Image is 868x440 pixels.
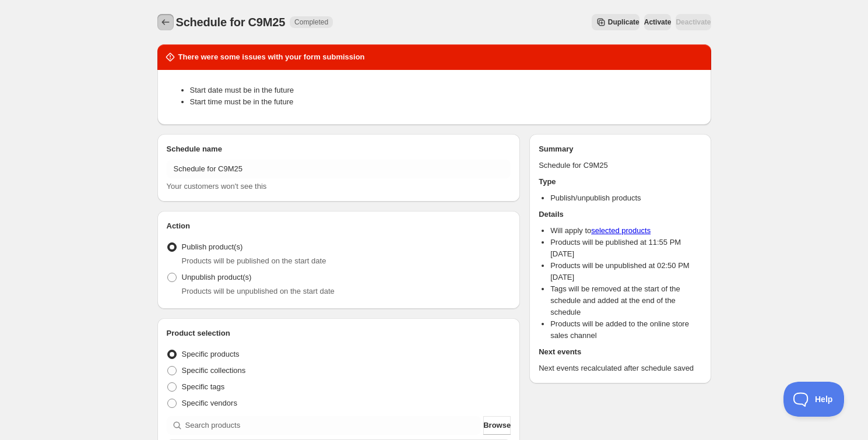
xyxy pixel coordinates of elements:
h2: Product selection [167,328,511,339]
span: Duplicate [608,17,639,27]
span: Your customers won't see this [167,182,267,191]
li: Start date must be in the future [190,85,702,96]
li: Start time must be in the future [190,96,702,108]
span: Specific collections [182,366,246,375]
h2: Type [539,176,701,188]
span: Specific vendors [182,399,237,407]
li: Tags will be removed at the start of the schedule and added at the end of the schedule [550,283,701,318]
span: Specific tags [182,382,225,391]
li: Publish/unpublish products [550,192,701,204]
span: Browse [483,420,511,431]
li: Products will be added to the online store sales channel [550,318,701,342]
button: Secondary action label [592,14,639,30]
span: Unpublish product(s) [182,273,252,281]
p: Next events recalculated after schedule saved [539,362,701,374]
h2: Schedule name [167,143,511,155]
li: Products will be published at 11:55 PM [DATE] [550,237,701,260]
span: Products will be published on the start date [182,256,326,265]
a: selected products [591,226,651,235]
h2: Next events [539,346,701,358]
span: Publish product(s) [182,242,243,251]
button: Browse [483,416,511,435]
p: Schedule for C9M25 [539,160,701,171]
button: Activate [644,14,672,30]
h2: Action [167,220,511,232]
li: Will apply to [550,225,701,237]
span: Products will be unpublished on the start date [182,287,335,295]
span: Activate [644,17,672,27]
h2: There were some issues with your form submission [178,51,365,63]
span: Schedule for C9M25 [176,16,286,29]
h2: Summary [539,143,701,155]
button: Schedules [157,14,174,30]
span: Specific products [182,350,240,358]
h2: Details [539,209,701,220]
input: Search products [185,416,482,435]
span: Completed [294,17,328,27]
li: Products will be unpublished at 02:50 PM [DATE] [550,260,701,283]
iframe: Toggle Customer Support [783,382,845,417]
